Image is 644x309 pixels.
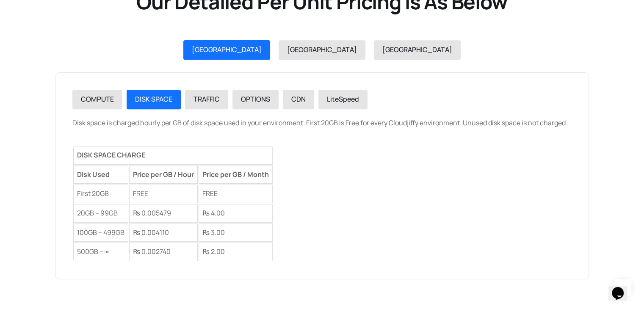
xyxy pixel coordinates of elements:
td: ₨ 0.002740 [129,243,198,261]
span: CDN [291,94,306,104]
span: [GEOGRAPHIC_DATA] [382,45,452,54]
td: ₨ 3.00 [199,223,273,242]
span: [GEOGRAPHIC_DATA] [287,45,357,54]
span: OPTIONS [241,94,270,104]
iframe: chat widget [608,275,636,301]
td: Disk Used [73,166,128,184]
td: 500GB – ∞ [73,243,128,261]
span: DISK SPACE [135,94,172,104]
td: ₨ 4.00 [199,204,273,223]
td: 20GB – 99GB [73,204,128,223]
span: LiteSpeed [327,94,359,104]
td: Price per GB / Hour [129,166,198,184]
th: DISK SPACE CHARGE [73,146,273,165]
td: FREE [199,185,273,203]
td: FREE [129,185,198,203]
td: ₨ 0.005479 [129,204,198,223]
td: First 20GB [73,185,128,203]
span: COMPUTE [81,94,114,104]
span: TRAFFIC [193,94,220,104]
span: [GEOGRAPHIC_DATA] [192,45,262,54]
td: ₨ 2.00 [199,243,273,261]
td: 100GB – 499GB [73,223,128,242]
td: ₨ 0.004110 [129,223,198,242]
td: Price per GB / Month [199,166,273,184]
div: Disk space is charged hourly per GB of disk space used in your environment. First 20GB is Free fo... [72,118,572,262]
